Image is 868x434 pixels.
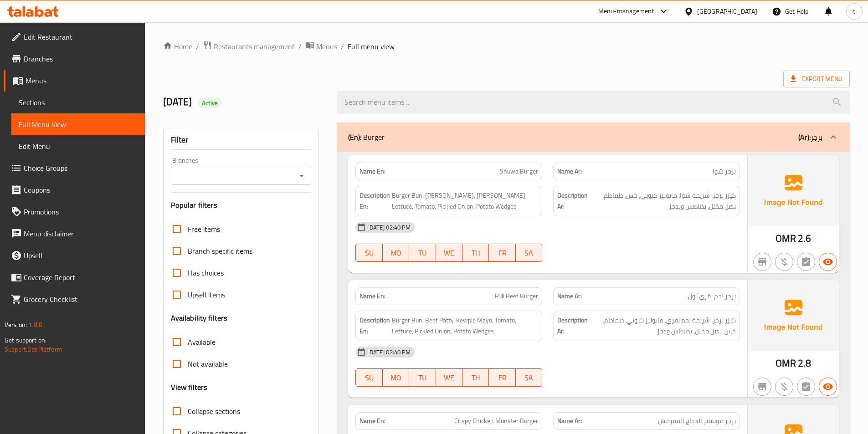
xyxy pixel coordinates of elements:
[364,223,414,232] span: [DATE] 02:40 PM
[24,272,138,283] span: Coverage Report
[4,223,145,245] a: Menu disclaimer
[360,416,385,426] strong: Name En:
[466,371,485,384] span: TH
[5,319,27,331] span: Version:
[4,245,145,266] a: Upsell
[386,246,406,260] span: MO
[392,315,538,337] span: Burger Bun, Beef Patty, Kewpie Mayo, Tomato, Lettuce, Pickled Onion, Potato Wedges
[454,416,538,426] span: Crispy Chicken Monster Burger
[489,368,515,387] button: FR
[519,371,539,384] span: SA
[171,382,208,393] h3: View filters
[4,266,145,288] a: Coverage Report
[360,246,379,260] span: SU
[819,253,837,271] button: Available
[557,291,582,301] strong: Name Ar:
[348,130,361,144] b: (En):
[163,95,327,109] h2: [DATE]
[489,244,515,262] button: FR
[348,132,385,143] p: Burger
[775,378,793,396] button: Purchased item
[24,184,138,195] span: Coupons
[196,41,199,52] li: /
[590,190,736,212] span: كيزر برجر، شريحة شوا، مايونيز كيوبي، خس، طماطم، بصل مخلل، بطاطس ويدجز
[4,157,145,179] a: Choice Groups
[171,130,312,150] div: Filter
[798,230,811,247] span: 2.6
[557,315,588,337] strong: Description Ar:
[341,41,344,52] li: /
[853,6,855,16] span: t
[24,163,138,174] span: Choice Groups
[466,246,485,260] span: TH
[413,246,432,260] span: TU
[409,368,436,387] button: TU
[188,406,240,417] span: Collapse sections
[295,169,308,182] button: Open
[19,119,138,130] span: Full Menu View
[171,200,312,210] h3: Popular filters
[557,190,588,212] strong: Description Ar:
[557,167,582,176] strong: Name Ar:
[188,289,225,300] span: Upsell items
[440,371,459,384] span: WE
[798,354,811,372] span: 2.8
[440,246,459,260] span: WE
[5,343,62,355] a: Support.OpsPlatform
[24,250,138,261] span: Upsell
[557,416,582,426] strong: Name Ar:
[188,267,224,278] span: Has choices
[748,280,839,351] img: Ae5nvW7+0k+MAAAAAElFTkSuQmCC
[360,371,379,384] span: SU
[436,244,462,262] button: WE
[5,334,46,346] span: Get support on:
[24,206,138,217] span: Promotions
[214,41,295,52] span: Restaurants management
[748,155,839,226] img: Ae5nvW7+0k+MAAAAAElFTkSuQmCC
[11,92,145,113] a: Sections
[19,141,138,152] span: Edit Menu
[383,244,409,262] button: MO
[493,246,512,260] span: FR
[337,123,850,152] div: (En): Burger(Ar):برجر
[797,378,815,396] button: Not has choices
[11,135,145,157] a: Edit Menu
[26,75,138,86] span: Menus
[188,245,252,256] span: Branch specific items
[203,41,295,52] a: Restaurants management
[24,31,138,42] span: Edit Restaurant
[798,130,811,144] b: (Ar):
[11,113,145,135] a: Full Menu View
[360,291,385,301] strong: Name En:
[4,48,145,70] a: Branches
[590,315,736,337] span: كيزر برجر، شريحة لحم بقري، مايونيز كيوبي، طماطم، خس، بصل مخلل، بطاطس ودجز
[776,230,796,247] span: OMR
[493,371,512,384] span: FR
[348,41,395,52] span: Full menu view
[775,253,793,271] button: Purchased item
[4,179,145,201] a: Coupons
[598,6,654,17] div: Menu-management
[413,371,432,384] span: TU
[797,253,815,271] button: Not has choices
[4,201,145,223] a: Promotions
[355,244,382,262] button: SU
[4,26,145,48] a: Edit Restaurant
[819,378,837,396] button: Available
[188,337,216,347] span: Available
[462,368,489,387] button: TH
[24,53,138,64] span: Branches
[28,319,42,331] span: 1.0.0
[409,244,436,262] button: TU
[713,167,736,176] span: برجر شوا
[776,354,796,372] span: OMR
[753,378,771,396] button: Not branch specific item
[519,246,539,260] span: SA
[198,99,222,107] span: Active
[798,132,822,143] p: برجر
[188,224,220,235] span: Free items
[688,291,736,301] span: برجر لحم بقري بُول
[305,41,337,52] a: Menus
[337,91,850,114] input: search
[500,167,538,176] span: Shuwa Burger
